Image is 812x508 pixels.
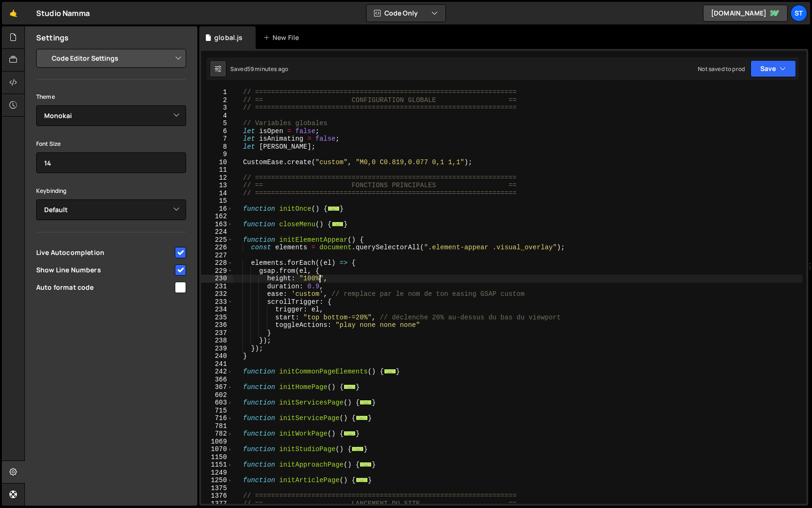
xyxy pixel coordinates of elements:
div: 603 [201,399,233,407]
div: 233 [201,298,233,306]
div: 226 [201,244,233,252]
div: 602 [201,391,233,399]
button: Code Only [367,5,445,22]
div: 236 [201,321,233,329]
span: ... [359,462,372,467]
div: 242 [201,368,233,376]
div: 228 [201,259,233,267]
div: 7 [201,135,233,143]
label: Keybinding [36,186,67,196]
div: 225 [201,236,233,244]
div: 8 [201,143,233,151]
div: 367 [201,383,233,391]
span: Show Line Numbers [36,265,173,275]
div: 10 [201,159,233,167]
div: 2 [201,96,233,104]
div: 5 [201,119,233,127]
h2: Settings [36,32,69,43]
div: 1 [201,88,233,96]
button: Save [750,60,796,77]
div: 6 [201,127,233,135]
div: 12 [201,174,233,182]
span: ... [359,400,372,405]
div: 1151 [201,461,233,469]
span: ... [356,415,368,421]
span: Live Autocompletion [36,248,173,257]
div: 4 [201,112,233,120]
div: 241 [201,360,233,368]
div: 782 [201,430,233,438]
div: 227 [201,252,233,260]
a: 🤙 [2,2,25,24]
div: 781 [201,422,233,430]
div: 224 [201,228,233,236]
div: Saved [230,65,288,73]
label: Font Size [36,139,61,149]
div: 238 [201,337,233,345]
div: 366 [201,376,233,384]
div: 59 minutes ago [247,65,288,73]
a: St [790,5,807,22]
div: 162 [201,213,233,221]
span: ... [351,446,364,452]
span: ... [356,477,368,483]
div: 231 [201,283,233,291]
div: 715 [201,407,233,415]
div: 716 [201,414,233,422]
div: 1249 [201,469,233,477]
div: 1250 [201,476,233,484]
label: Theme [36,92,55,102]
div: 1376 [201,492,233,500]
div: 14 [201,190,233,198]
div: 16 [201,205,233,213]
div: 15 [201,197,233,205]
span: ... [328,206,340,211]
div: 1377 [201,500,233,508]
span: ... [332,221,344,226]
div: 1150 [201,453,233,461]
div: 229 [201,267,233,275]
div: 13 [201,182,233,190]
a: [DOMAIN_NAME] [703,5,788,22]
div: 235 [201,314,233,322]
div: New File [263,33,303,42]
span: ... [384,369,396,374]
span: Auto format code [36,283,173,292]
div: global.js [214,33,242,42]
div: 11 [201,166,233,174]
div: 237 [201,329,233,337]
span: ... [344,431,356,436]
span: ... [344,384,356,389]
div: Not saved to prod [698,65,745,73]
div: 239 [201,345,233,353]
div: 9 [201,151,233,159]
div: 240 [201,352,233,360]
div: 1070 [201,445,233,453]
div: 1069 [201,438,233,446]
div: 230 [201,275,233,283]
div: Studio Namma [36,8,90,19]
div: 232 [201,290,233,298]
div: 3 [201,104,233,112]
div: 163 [201,221,233,229]
div: 234 [201,306,233,314]
div: 1375 [201,484,233,492]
